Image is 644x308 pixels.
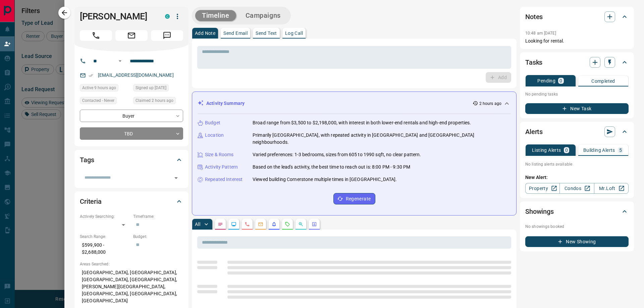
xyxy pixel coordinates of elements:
[198,97,511,110] div: Activity Summary2 hours ago
[525,236,629,247] button: New Showing
[525,57,542,68] h2: Tasks
[80,152,183,168] div: Tags
[479,101,501,107] p: 2 hours ago
[253,164,410,171] p: Based on the lead's activity, the best time to reach out is: 8:00 PM - 9:30 PM
[525,124,629,140] div: Alerts
[565,148,568,152] p: 0
[525,161,629,167] p: No listing alerts available
[115,30,148,41] span: Email
[285,31,303,36] p: Log Call
[195,31,215,36] p: Add Note
[165,14,170,19] div: condos.ca
[583,148,615,152] p: Building Alerts
[253,132,511,146] p: Primarily [GEOGRAPHIC_DATA], with repeated activity in [GEOGRAPHIC_DATA] and [GEOGRAPHIC_DATA] ne...
[525,126,543,137] h2: Alerts
[82,84,116,91] span: Active 9 hours ago
[285,222,290,227] svg: Requests
[312,222,317,227] svg: Agent Actions
[98,72,174,78] a: [EMAIL_ADDRESS][DOMAIN_NAME]
[136,97,173,104] span: Claimed 2 hours ago
[525,31,556,36] p: 10:48 am [DATE]
[256,31,277,36] p: Send Text
[171,173,181,183] button: Open
[80,267,183,306] p: [GEOGRAPHIC_DATA], [GEOGRAPHIC_DATA], [GEOGRAPHIC_DATA], [GEOGRAPHIC_DATA], [PERSON_NAME][GEOGRAP...
[525,203,629,220] div: Showings
[80,155,94,165] h2: Tags
[271,222,277,227] svg: Listing Alerts
[206,100,245,107] p: Activity Summary
[559,183,594,194] a: Condos
[80,110,183,122] div: Buyer
[205,176,243,183] p: Repeated Interest
[205,151,234,158] p: Size & Rooms
[253,176,397,183] p: Viewed building Cornerstone multiple times in [GEOGRAPHIC_DATA].
[133,84,183,94] div: Tue Jul 16 2024
[594,183,629,194] a: Mr.Loft
[253,119,471,126] p: Broad range from $3,500 to $2,198,000, with interest in both lower-end rentals and high-end prope...
[80,11,155,22] h1: [PERSON_NAME]
[80,193,183,209] div: Criteria
[82,97,114,104] span: Contacted - Never
[525,9,629,25] div: Notes
[205,119,220,126] p: Budget
[80,30,112,41] span: Call
[253,151,421,158] p: Varied preferences: 1-3 bedrooms, sizes from 605 to 1990 sqft, no clear pattern.
[298,222,304,227] svg: Opportunities
[525,38,629,45] p: Looking for rental.
[223,31,248,36] p: Send Email
[591,79,615,83] p: Completed
[133,234,183,240] p: Budget:
[525,11,543,22] h2: Notes
[195,222,200,227] p: All
[525,206,554,217] h2: Showings
[133,97,183,106] div: Sat Sep 13 2025
[525,103,629,114] button: New Task
[525,89,629,99] p: No pending tasks
[80,196,102,207] h2: Criteria
[89,73,93,78] svg: Email Verified
[532,148,561,152] p: Listing Alerts
[136,84,166,91] span: Signed up [DATE]
[151,30,183,41] span: Message
[205,132,224,139] p: Location
[525,183,560,194] a: Property
[231,222,236,227] svg: Lead Browsing Activity
[116,57,124,65] button: Open
[559,78,562,83] p: 0
[525,174,629,181] p: New Alert:
[80,261,183,267] p: Areas Searched:
[80,127,183,140] div: TBD
[525,224,629,230] p: No showings booked
[245,222,250,227] svg: Calls
[333,193,375,204] button: Regenerate
[619,148,622,152] p: 5
[258,222,263,227] svg: Emails
[537,78,555,83] p: Pending
[525,54,629,70] div: Tasks
[195,10,236,21] button: Timeline
[239,10,287,21] button: Campaigns
[218,222,223,227] svg: Notes
[80,240,130,258] p: $599,900 - $2,688,000
[80,234,130,240] p: Search Range:
[205,164,238,171] p: Activity Pattern
[80,84,130,94] div: Fri Sep 12 2025
[133,213,183,220] p: Timeframe:
[80,213,130,220] p: Actively Searching:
